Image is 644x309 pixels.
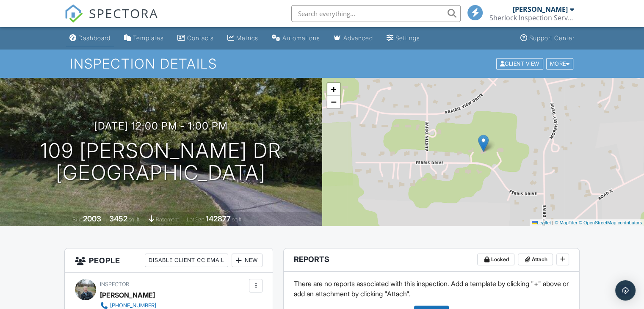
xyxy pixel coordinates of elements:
[83,214,101,223] div: 2003
[94,120,228,132] h3: [DATE] 12:00 pm - 1:00 pm
[89,4,158,22] span: SPECTORA
[395,34,420,41] div: Settings
[156,216,179,223] span: basement
[579,220,642,225] a: © OpenStreetMap contributors
[552,220,553,225] span: |
[100,281,129,287] span: Inspector
[232,254,263,267] div: New
[343,34,373,41] div: Advanced
[489,14,574,22] div: Sherlock Inspection Services LLC
[174,30,217,46] a: Contacts
[100,289,155,301] div: [PERSON_NAME]
[529,34,575,41] div: Support Center
[331,97,336,107] span: −
[517,30,578,46] a: Support Center
[495,60,545,66] a: Client View
[206,214,231,223] div: 142877
[129,216,141,223] span: sq. ft.
[383,30,423,46] a: Settings
[224,30,262,46] a: Metrics
[232,216,243,223] span: sq.ft.
[615,280,636,301] div: Open Intercom Messenger
[78,34,111,41] div: Dashboard
[133,34,164,41] div: Templates
[236,34,258,41] div: Metrics
[145,254,228,267] div: Disable Client CC Email
[555,220,578,225] a: © MapTiler
[478,135,489,152] img: Marker
[72,216,82,223] span: Built
[532,220,551,225] a: Leaflet
[64,11,158,29] a: SPECTORA
[546,58,574,69] div: More
[187,34,214,41] div: Contacts
[66,30,114,46] a: Dashboard
[331,84,336,94] span: +
[327,96,340,108] a: Zoom out
[40,140,282,185] h1: 109 [PERSON_NAME] Dr [GEOGRAPHIC_DATA]
[65,248,273,273] h3: People
[70,56,574,71] h1: Inspection Details
[110,302,156,309] div: [PHONE_NUMBER]
[513,5,568,14] div: [PERSON_NAME]
[268,30,323,46] a: Automations (Basic)
[64,4,83,23] img: The Best Home Inspection Software - Spectora
[330,30,376,46] a: Advanced
[121,30,167,46] a: Templates
[327,83,340,96] a: Zoom in
[109,214,127,223] div: 3452
[496,58,543,69] div: Client View
[282,34,320,41] div: Automations
[187,216,205,223] span: Lot Size
[291,5,461,22] input: Search everything...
